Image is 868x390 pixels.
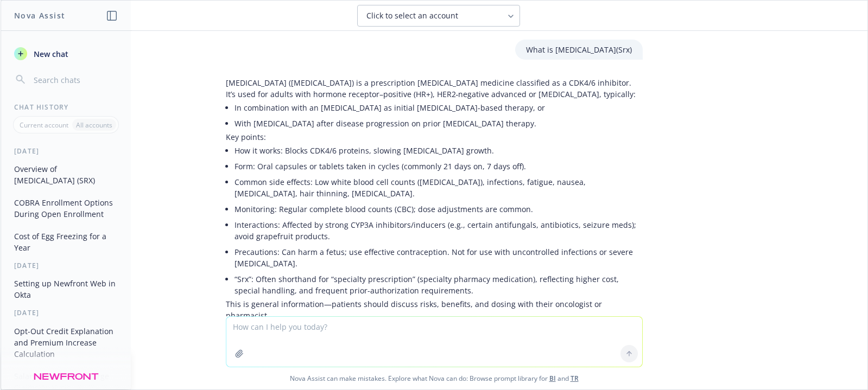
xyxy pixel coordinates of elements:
a: TR [571,374,579,383]
span: Nova Assist can make mistakes. Explore what Nova can do: Browse prompt library for and [5,367,863,389]
button: New chat [10,44,122,63]
p: What is [MEDICAL_DATA](Srx) [526,44,632,55]
input: Search chats [31,72,118,87]
button: Cost of Egg Freezing for a Year [10,227,122,257]
button: COBRA Enrollment Options During Open Enrollment [10,194,122,223]
li: With [MEDICAL_DATA] after disease progression on prior [MEDICAL_DATA] therapy. [235,116,643,131]
a: BI [549,374,556,383]
span: Click to select an account [366,10,458,21]
button: Overview of [MEDICAL_DATA] (SRX) [10,160,122,189]
p: Key points: [226,131,643,143]
li: How it works: Blocks CDK4/6 proteins, slowing [MEDICAL_DATA] growth. [235,143,643,158]
li: Precautions: Can harm a fetus; use effective contraception. Not for use with uncontrolled infecti... [235,244,643,271]
li: Interactions: Affected by strong CYP3A inhibitors/inducers (e.g., certain antifungals, antibiotic... [235,217,643,244]
li: Monitoring: Regular complete blood counts (CBC); dose adjustments are common. [235,201,643,217]
li: In combination with an [MEDICAL_DATA] as initial [MEDICAL_DATA]-based therapy, or [235,100,643,116]
div: [DATE] [1,308,131,317]
li: Form: Oral capsules or tablets taken in cycles (commonly 21 days on, 7 days off). [235,158,643,174]
div: [DATE] [1,146,131,156]
button: Opt-Out Credit Explanation and Premium Increase Calculation [10,322,122,363]
h1: Nova Assist [14,10,65,21]
p: This is general information—patients should discuss risks, benefits, and dosing with their oncolo... [226,298,643,321]
button: Setting up Newfront Web in Okta [10,274,122,304]
button: Click to select an account [357,5,520,27]
div: [DATE] [1,261,131,270]
div: Chat History [1,103,131,112]
p: Current account [20,120,68,130]
p: [MEDICAL_DATA] ([MEDICAL_DATA]) is a prescription [MEDICAL_DATA] medicine classified as a CDK4/6 ... [226,77,643,100]
span: New chat [31,48,68,60]
p: All accounts [76,120,112,130]
li: Common side effects: Low white blood cell counts ([MEDICAL_DATA]), infections, fatigue, nausea, [... [235,174,643,201]
li: “Srx”: Often shorthand for “specialty prescription” (specialty pharmacy medication), reflecting h... [235,271,643,298]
